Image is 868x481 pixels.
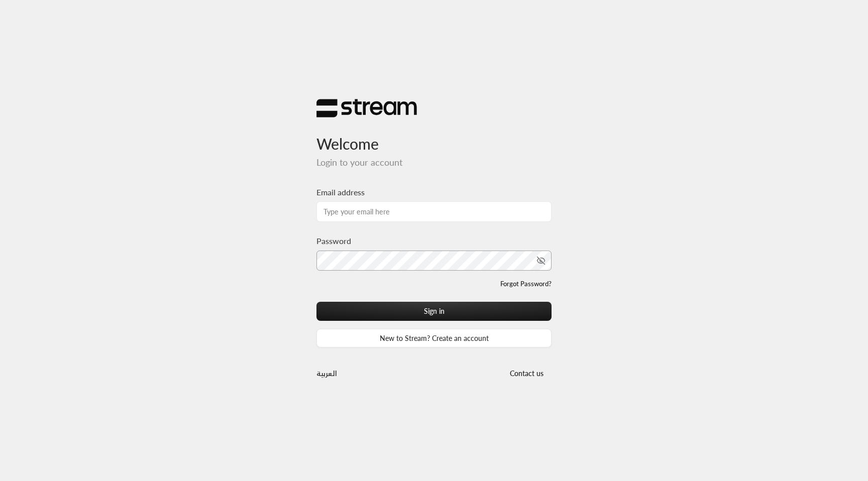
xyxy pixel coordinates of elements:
a: العربية [316,364,337,383]
a: Forgot Password? [500,279,552,289]
button: Contact us [501,364,552,383]
a: Contact us [501,369,552,378]
label: Email address [316,186,365,198]
h5: Login to your account [316,157,552,168]
h3: Welcome [316,118,552,153]
a: New to Stream? Create an account [316,329,552,347]
img: Stream Logo [316,98,417,118]
button: toggle password visibility [532,252,550,269]
input: Type your email here [316,201,552,222]
button: Sign in [316,302,552,320]
label: Password [316,235,351,247]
